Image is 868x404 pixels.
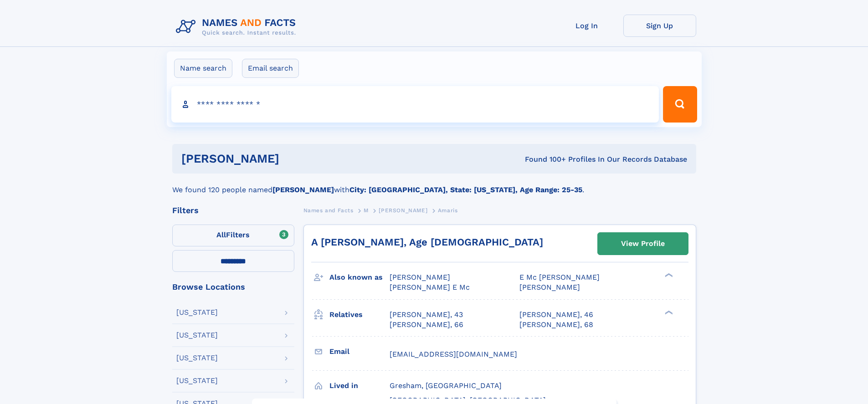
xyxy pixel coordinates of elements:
[390,381,502,390] span: Gresham, [GEOGRAPHIC_DATA]
[329,344,390,359] h3: Email
[390,350,517,358] span: [EMAIL_ADDRESS][DOMAIN_NAME]
[663,272,673,278] div: ❯
[364,207,369,214] span: M
[242,59,299,78] label: Email search
[390,273,450,281] span: [PERSON_NAME]
[172,206,294,215] div: Filters
[390,310,463,320] a: [PERSON_NAME], 43
[329,378,390,394] h3: Lived in
[621,233,665,254] div: View Profile
[172,15,303,39] img: Logo Names and Facts
[172,174,696,195] div: We found 120 people named with .
[303,205,354,216] a: Names and Facts
[176,377,218,384] div: [US_STATE]
[364,205,369,216] a: M
[176,354,218,362] div: [US_STATE]
[329,270,390,285] h3: Also known as
[438,207,458,214] span: Amaris
[176,332,218,339] div: [US_STATE]
[172,283,294,291] div: Browse Locations
[390,320,463,330] a: [PERSON_NAME], 66
[623,15,696,37] a: Sign Up
[349,185,582,194] b: City: [GEOGRAPHIC_DATA], State: [US_STATE], Age Range: 25-35
[311,236,543,248] a: A [PERSON_NAME], Age [DEMOGRAPHIC_DATA]
[272,185,334,194] b: [PERSON_NAME]
[172,225,294,246] label: Filters
[379,207,427,214] span: [PERSON_NAME]
[519,273,600,281] span: E Mc [PERSON_NAME]
[216,230,226,239] span: All
[176,309,218,316] div: [US_STATE]
[174,59,232,78] label: Name search
[329,307,390,322] h3: Relatives
[550,15,623,37] a: Log In
[379,205,427,216] a: [PERSON_NAME]
[181,153,402,164] h1: [PERSON_NAME]
[663,309,673,315] div: ❯
[663,86,697,123] button: Search Button
[402,154,687,164] div: Found 100+ Profiles In Our Records Database
[519,320,593,330] a: [PERSON_NAME], 68
[519,283,580,291] span: [PERSON_NAME]
[171,86,659,123] input: search input
[390,283,470,291] span: [PERSON_NAME] E Mc
[519,310,593,320] a: [PERSON_NAME], 46
[598,233,688,255] a: View Profile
